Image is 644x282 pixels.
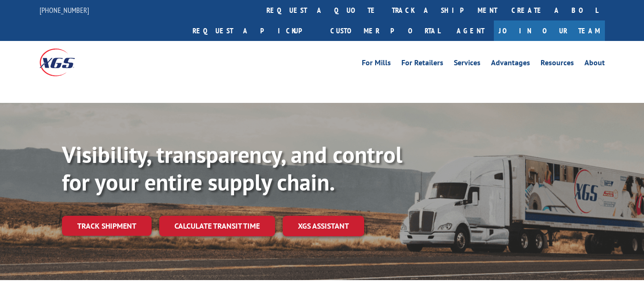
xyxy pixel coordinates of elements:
[40,5,89,15] a: [PHONE_NUMBER]
[494,20,605,41] a: Join Our Team
[362,59,391,70] a: For Mills
[159,216,275,236] a: Calculate transit time
[323,20,447,41] a: Customer Portal
[454,59,480,70] a: Services
[185,20,323,41] a: Request a pickup
[62,140,402,197] b: Visibility, transparency, and control for your entire supply chain.
[401,59,443,70] a: For Retailers
[541,59,574,70] a: Resources
[491,59,530,70] a: Advantages
[283,216,364,236] a: XGS ASSISTANT
[447,20,494,41] a: Agent
[62,216,152,236] a: Track shipment
[584,59,605,70] a: About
